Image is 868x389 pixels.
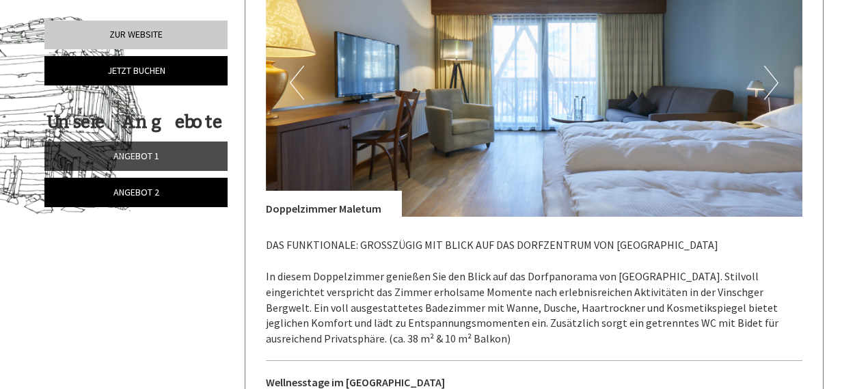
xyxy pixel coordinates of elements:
div: Doppelzimmer Maletum [266,191,402,217]
button: Previous [290,66,304,100]
a: Jetzt buchen [44,56,228,85]
span: Angebot 1 [113,150,159,162]
button: Next [764,66,778,100]
a: Zur Website [44,21,228,49]
span: Angebot 2 [113,186,159,198]
div: Unsere Angebote [44,109,223,135]
p: DAS FUNKTIONALE: GROSSZÜGIG MIT BLICK AUF DAS DORFZENTRUM VON [GEOGRAPHIC_DATA] In diesem Doppelz... [266,237,803,347]
strong: Wellnesstage im [GEOGRAPHIC_DATA] [266,375,445,389]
